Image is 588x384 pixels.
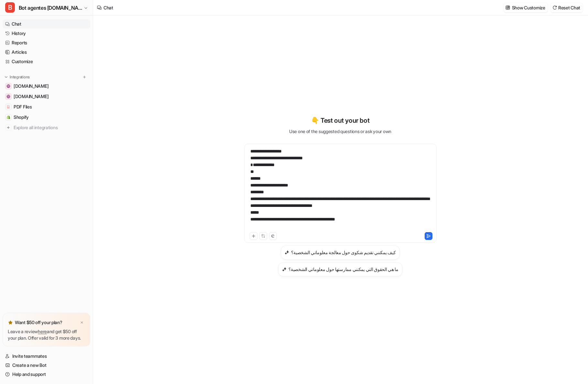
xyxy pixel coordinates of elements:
h3: كيف يمكنني تقديم شكوى حول معالجة معلوماتي الشخصية؟ [291,249,396,256]
div: Chat [103,4,113,11]
img: star [8,320,13,325]
span: Bot agentes [DOMAIN_NAME] [19,3,82,12]
span: PDF Files [14,104,32,110]
img: ما هي الحقوق التي يمكنني ممارستها حول معلوماتي الشخصية؟ [282,267,287,272]
span: [DOMAIN_NAME] [14,83,49,89]
button: Reset Chat [550,3,583,12]
span: Explore all integrations [14,122,88,133]
img: menu_add.svg [82,75,87,79]
h3: ما هي الحقوق التي يمكنني ممارستها حول معلوماتي الشخصية؟ [289,266,398,273]
img: Shopify [6,115,10,119]
a: Articles [3,48,90,57]
a: Create a new Bot [3,361,90,370]
p: Use one of the suggested questions or ask your own [289,128,391,135]
button: كيف يمكنني تقديم شكوى حول معالجة معلوماتي الشخصية؟كيف يمكنني تقديم شكوى حول معالجة معلوماتي الشخصية؟ [281,245,399,260]
a: handwashbasin.com[DOMAIN_NAME] [3,82,90,91]
a: Reports [3,38,90,47]
img: handwashbasin.com [6,84,10,88]
img: reset [552,5,557,10]
button: Integrations [3,74,32,80]
a: www.lioninox.com[DOMAIN_NAME] [3,92,90,101]
a: History [3,29,90,38]
a: Invite teammates [3,352,90,361]
img: explore all integrations [5,124,12,131]
p: Leave a review and get $50 off your plan. Offer valid for 3 more days. [8,328,85,341]
span: Shopify [14,114,29,120]
a: Customize [3,57,90,66]
a: Explore all integrations [3,123,90,132]
img: customize [506,5,510,10]
p: Integrations [10,74,30,80]
button: Show Customize [504,3,548,12]
p: 👇 Test out your bot [311,116,369,125]
a: here [38,329,47,334]
p: Show Customize [512,4,545,11]
img: expand menu [4,75,8,79]
span: [DOMAIN_NAME] [14,93,49,100]
img: PDF Files [6,105,10,109]
span: B [5,2,15,13]
a: Help and support [3,370,90,379]
p: Want $50 off your plan? [15,319,62,326]
img: x [80,321,84,325]
img: كيف يمكنني تقديم شكوى حول معالجة معلوماتي الشخصية؟ [285,250,289,255]
img: www.lioninox.com [6,95,10,98]
a: Chat [3,19,90,28]
a: PDF FilesPDF Files [3,102,90,111]
a: ShopifyShopify [3,113,90,122]
button: ما هي الحقوق التي يمكنني ممارستها حول معلوماتي الشخصية؟ما هي الحقوق التي يمكنني ممارستها حول معلو... [278,262,402,277]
